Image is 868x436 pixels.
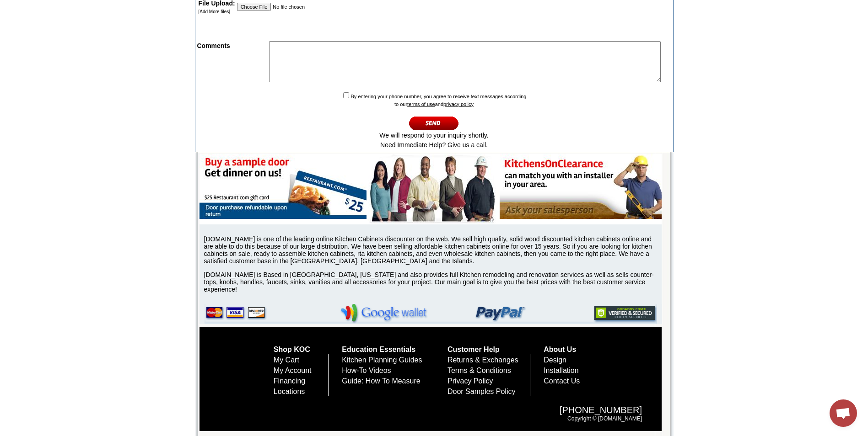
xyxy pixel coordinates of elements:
[830,399,857,427] a: Open chat
[409,116,459,131] input: Continue
[544,367,579,374] a: Installation
[544,346,576,353] a: About Us
[230,405,642,415] span: [PHONE_NUMBER]
[274,377,305,385] a: Financing
[544,377,580,385] a: Contact Us
[197,42,230,49] strong: Comments
[447,367,511,374] a: Terms & Conditions
[447,346,530,354] h5: Customer Help
[342,367,391,374] a: How-To Videos
[544,356,566,364] a: Design
[447,356,518,364] a: Returns & Exchanges
[447,377,493,385] a: Privacy Policy
[342,377,420,385] a: Guide: How To Measure
[342,346,415,353] a: Education Essentials
[274,388,305,395] a: Locations
[407,101,435,107] a: terms of use
[274,367,312,374] a: My Account
[379,132,488,149] span: We will respond to your inquiry shortly. Need Immediate Help? Give us a call.
[274,346,310,353] a: Shop KOC
[204,235,662,265] p: [DOMAIN_NAME] is one of the leading online Kitchen Cabinets discounter on the web. We sell high q...
[274,356,299,364] a: My Cart
[221,396,651,431] div: Copyright © [DOMAIN_NAME]
[196,90,672,151] td: By entering your phone number, you agree to receive text messages according to our and
[199,9,230,14] a: [Add More files]
[447,388,516,395] a: Door Samples Policy
[342,356,422,364] a: Kitchen Planning Guides
[443,101,474,107] a: privacy policy
[204,271,662,293] p: [DOMAIN_NAME] is Based in [GEOGRAPHIC_DATA], [US_STATE] and also provides full Kitchen remodeling...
